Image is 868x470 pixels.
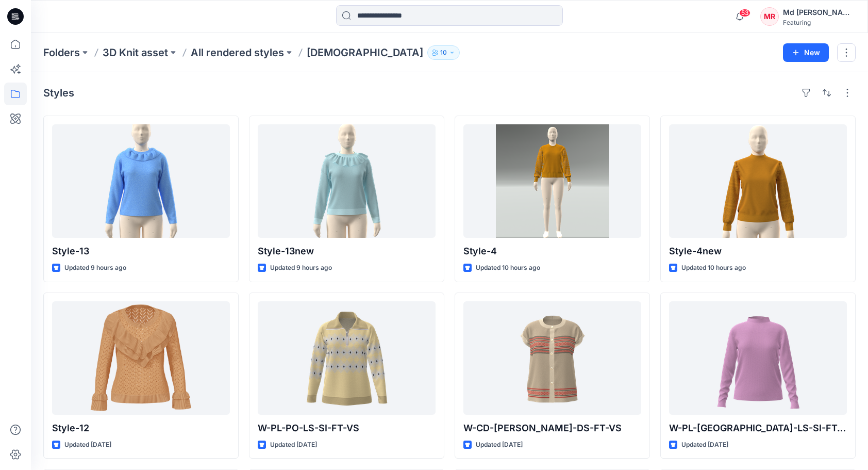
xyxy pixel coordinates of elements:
p: Updated [DATE] [476,440,523,450]
p: Style-13new [258,244,436,258]
p: Style-4new [669,244,847,258]
div: MR [760,7,779,26]
p: W-PL-PO-LS-SI-FT-VS [258,421,436,435]
p: Updated [DATE] [681,440,728,450]
span: 53 [739,9,750,17]
a: Style-4 [463,124,641,238]
a: Style-12 [52,301,230,415]
p: [DEMOGRAPHIC_DATA] [307,45,423,60]
p: Updated [DATE] [270,440,317,450]
p: W-PL-[GEOGRAPHIC_DATA]-LS-SI-FT-VS [669,421,847,435]
button: New [783,43,829,62]
p: Updated 9 hours ago [64,263,126,273]
a: W-PL-PO-LS-SI-FT-VS [258,301,436,415]
a: Style-13 [52,124,230,238]
a: 3D Knit asset [103,45,168,60]
a: Folders [43,45,80,60]
p: Style-4 [463,244,641,258]
button: 10 [427,45,460,60]
a: W-PL-TN-LS-SI-FT-VS [669,301,847,415]
div: Featuring [783,19,855,26]
a: Style-4new [669,124,847,238]
p: Updated 10 hours ago [681,263,746,273]
a: Style-13new [258,124,436,238]
a: W-CD-RN-SL-DS-FT-VS [463,301,641,415]
p: W-CD-[PERSON_NAME]-DS-FT-VS [463,421,641,435]
h4: Styles [43,87,74,99]
div: Md [PERSON_NAME][DEMOGRAPHIC_DATA] [783,6,855,19]
p: Updated 9 hours ago [270,263,332,273]
p: 10 [440,47,447,58]
p: Style-13 [52,244,230,258]
p: Updated 10 hours ago [476,263,540,273]
a: All rendered styles [191,45,284,60]
p: Style-12 [52,421,230,435]
p: Updated [DATE] [64,440,111,450]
